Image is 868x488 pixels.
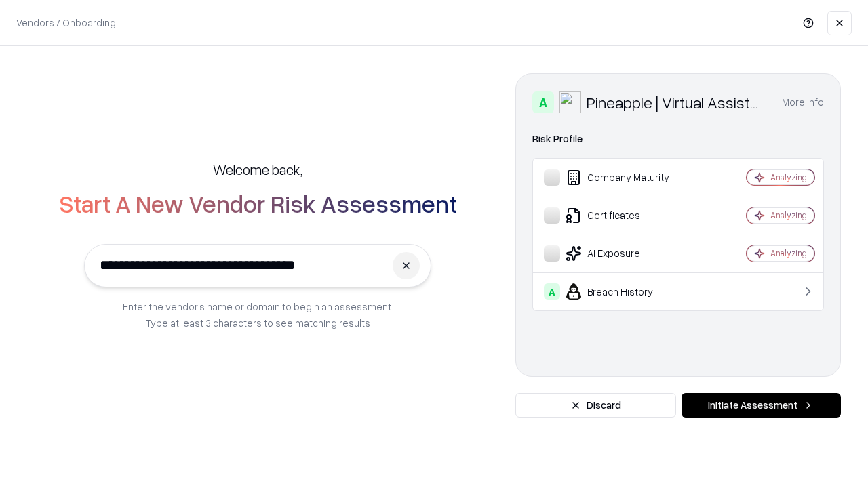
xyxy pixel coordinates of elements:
p: Enter the vendor’s name or domain to begin an assessment. Type at least 3 characters to see match... [123,298,393,331]
div: Pineapple | Virtual Assistant Agency [587,91,766,113]
div: Risk Profile [532,131,824,147]
div: Analyzing [770,247,807,259]
button: Initiate Assessment [682,393,841,418]
div: A [532,91,554,113]
div: Analyzing [770,209,807,221]
h5: Welcome back, [213,160,302,179]
div: Breach History [544,283,706,300]
div: Certificates [544,207,706,224]
div: AI Exposure [544,245,706,262]
button: More info [782,90,824,115]
h2: Start A New Vendor Risk Assessment [59,190,457,217]
div: A [544,283,560,300]
div: Analyzing [770,171,807,183]
div: Company Maturity [544,169,706,186]
button: Discard [515,393,676,418]
p: Vendors / Onboarding [16,16,116,30]
img: Pineapple | Virtual Assistant Agency [559,91,581,113]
